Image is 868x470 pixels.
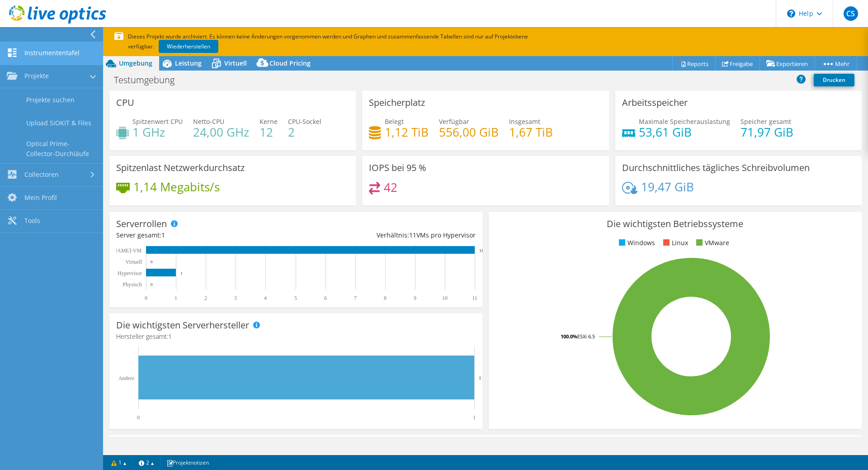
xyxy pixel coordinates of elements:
h3: Die wichtigsten Betriebssysteme [495,219,855,229]
h4: 556,00 GiB [439,127,499,137]
text: 6 [324,295,327,301]
li: Windows [617,238,655,248]
text: 7 [354,295,357,301]
h4: 1,12 TiB [385,127,429,137]
a: 1 [105,457,133,468]
text: 0 [151,282,153,287]
a: 2 [132,457,160,468]
text: Virtuell [125,259,142,265]
h4: 19,47 GiB [641,182,694,192]
p: Dieses Projekt wurde archiviert. Es können keine Änderungen vorgenommen werden und Graphen und zu... [114,32,557,52]
svg: \n [787,9,795,18]
span: CS [844,6,858,21]
h4: 42 [384,182,397,192]
h4: Hersteller gesamt: [116,332,476,342]
text: 2 [204,295,207,301]
span: Kerne [259,117,278,126]
text: 3 [234,295,237,301]
tspan: 100.0% [561,333,577,340]
span: 11 [409,231,416,239]
span: 1 [168,332,172,341]
text: 9 [414,295,416,301]
text: 0 [151,260,153,264]
span: Belegt [385,117,404,126]
span: Virtuell [224,59,247,67]
text: 8 [384,295,387,301]
h4: 53,61 GiB [639,127,730,137]
text: 4 [264,295,267,301]
div: Verhältnis: VMs pro Hypervisor [296,230,475,240]
h3: Die wichtigsten Serverhersteller [116,320,249,330]
a: Reports [672,57,716,71]
span: Cloud Pricing [269,59,311,67]
li: VMware [694,238,729,248]
a: Wiederherstellen [159,40,218,53]
span: Insgesamt [509,117,540,126]
text: Andere [118,375,134,381]
text: 1 [479,375,481,380]
text: 0 [145,295,147,301]
span: Verfügbar [439,117,469,126]
text: 10 [442,295,448,301]
h3: Speicherplatz [369,98,425,108]
h4: 2 [288,127,321,137]
a: Projektnotizen [160,457,215,468]
text: 0 [137,414,140,421]
h3: Durchschnittliches tägliches Schreibvolumen [622,163,810,173]
h4: 1 GHz [132,127,183,137]
div: Server gesamt: [116,230,296,240]
a: Drucken [814,74,854,86]
span: CPU-Sockel [288,117,321,126]
h4: 1,67 TiB [509,127,553,137]
h3: Spitzenlast Netzwerkdurchsatz [116,163,245,173]
span: 1 [161,231,165,239]
h1: Testumgebung [110,75,189,85]
li: Linux [661,238,688,248]
span: Netto-CPU [193,117,224,126]
tspan: ESXi 6.5 [577,333,595,340]
text: Physisch [123,281,142,288]
a: Mehr [815,57,857,71]
a: Freigabe [715,57,760,71]
h3: Serverrollen [116,219,167,229]
h3: Arbeitsspeicher [622,98,688,108]
h4: 24,00 GHz [193,127,249,137]
a: Exportieren [759,57,815,71]
text: 5 [294,295,297,301]
span: Maximale Speicherauslastung [639,117,730,126]
text: Hypervisor [118,270,142,276]
span: Speicher gesamt [741,117,791,126]
text: 11 [472,295,477,301]
h4: 1,14 Megabits/s [133,182,220,192]
text: 1 [175,295,177,301]
h3: IOPS bei 95 % [369,163,426,173]
h4: 71,97 GiB [741,127,793,137]
h3: CPU [116,98,134,108]
text: 11 [479,248,483,253]
h4: 12 [259,127,278,137]
text: 1 [180,271,183,275]
span: Leistung [175,59,202,67]
span: Spitzenwert CPU [132,117,183,126]
text: 1 [473,414,476,421]
span: Umgebung [119,59,152,67]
